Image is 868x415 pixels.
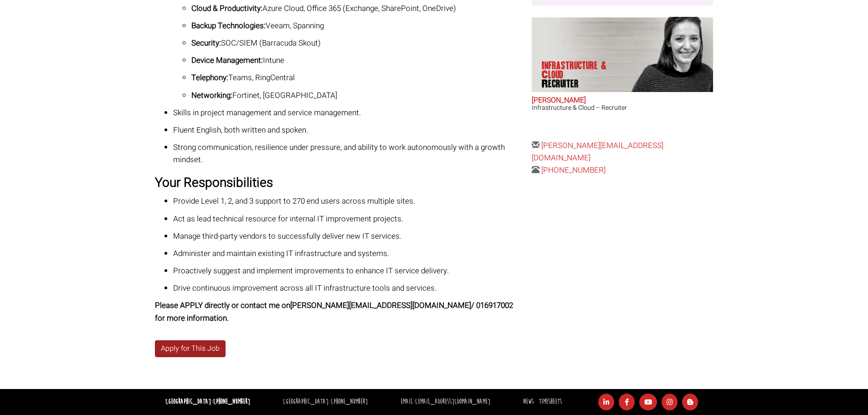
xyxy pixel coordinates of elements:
p: Intune [191,54,525,67]
a: Timesheets [539,397,562,406]
p: Skills in project management and service management. [173,107,525,119]
p: Infrastructure & Cloud [542,61,612,88]
a: [PHONE_NUMBER] [331,397,368,406]
a: News [523,397,534,406]
p: Azure Cloud, Office 365 (Exchange, SharePoint, OneDrive) [191,2,525,15]
li: Email: [398,395,493,409]
p: SOC/SIEM (Barracuda Skout) [191,37,525,49]
h3: Infrastructure & Cloud – Recruiter [532,104,713,111]
a: [PHONE_NUMBER] [213,397,250,406]
p: Provide Level 1, 2, and 3 support to 270 end users across multiple sites. [173,195,525,207]
strong: Telephony: [191,72,228,83]
p: Fortinet, [GEOGRAPHIC_DATA] [191,89,525,102]
a: Apply for This Job [155,340,226,357]
strong: [GEOGRAPHIC_DATA]: [165,397,250,406]
p: Act as lead technical resource for internal IT improvement projects. [173,213,525,225]
img: Sara O'Toole does Infrastructure & Cloud Recruiter [626,17,713,92]
strong: Security: [191,37,221,49]
p: Fluent English, both written and spoken. [173,124,525,136]
span: Recruiter [542,79,612,88]
p: Veeam, Spanning [191,20,525,32]
p: Administer and maintain existing IT infrastructure and systems. [173,247,525,260]
a: [PERSON_NAME][EMAIL_ADDRESS][DOMAIN_NAME] [532,140,663,164]
p: Strong communication, resilience under pressure, and ability to work autonomously with a growth m... [173,141,525,166]
strong: Cloud & Productivity: [191,3,262,14]
li: [GEOGRAPHIC_DATA]: [281,395,370,409]
strong: Networking: [191,90,232,101]
strong: Device Management: [191,55,263,66]
h2: [PERSON_NAME] [532,97,713,105]
strong: Your Responsibilities [155,174,273,192]
strong: Please APPLY directly or contact me on [PERSON_NAME][EMAIL_ADDRESS][DOMAIN_NAME] / 016917002 for ... [155,300,513,323]
p: Proactively suggest and implement improvements to enhance IT service delivery. [173,265,525,277]
p: Drive continuous improvement across all IT infrastructure tools and services. [173,282,525,294]
a: [PHONE_NUMBER] [541,164,606,176]
p: Teams, RingCentral [191,72,525,84]
a: [EMAIL_ADDRESS][DOMAIN_NAME] [415,397,490,406]
strong: Backup Technologies: [191,20,266,31]
p: Manage third-party vendors to successfully deliver new IT services. [173,230,525,242]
